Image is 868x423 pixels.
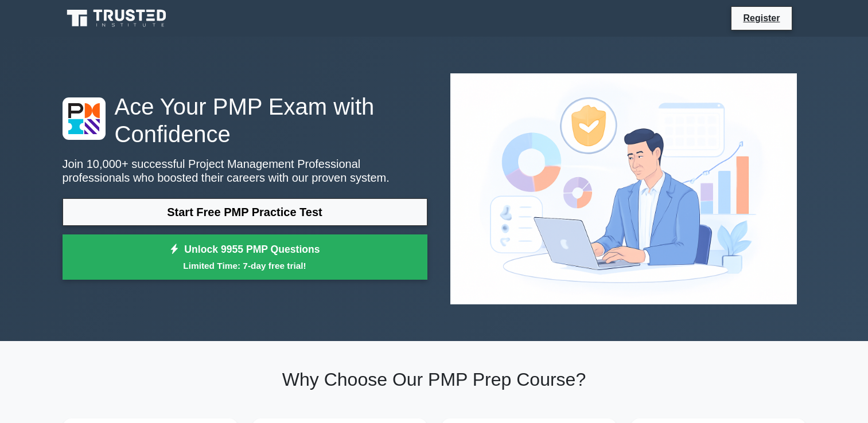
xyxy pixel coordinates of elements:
a: Start Free PMP Practice Test [63,198,427,226]
p: Join 10,000+ successful Project Management Professional professionals who boosted their careers w... [63,157,427,185]
a: Unlock 9955 PMP QuestionsLimited Time: 7-day free trial! [63,234,427,280]
a: Register [736,11,787,25]
h2: Why Choose Our PMP Prep Course? [63,369,806,390]
h1: Ace Your PMP Exam with Confidence [63,93,427,148]
small: Limited Time: 7-day free trial! [77,259,413,272]
img: Project Management Professional Preview [441,64,806,314]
